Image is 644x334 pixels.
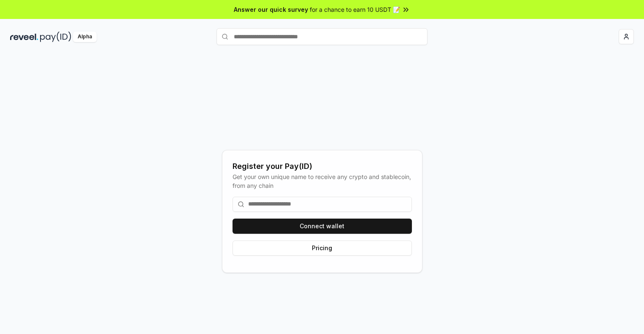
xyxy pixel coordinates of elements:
div: Alpha [73,32,97,42]
span: Answer our quick survey [234,5,308,14]
div: Register your Pay(ID) [233,160,412,172]
img: pay_id [40,32,71,42]
button: Pricing [233,240,412,256]
div: Get your own unique name to receive any crypto and stablecoin, from any chain [233,172,412,190]
img: reveel_dark [10,32,38,42]
button: Connect wallet [233,219,412,234]
span: for a chance to earn 10 USDT 📝 [310,5,400,14]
